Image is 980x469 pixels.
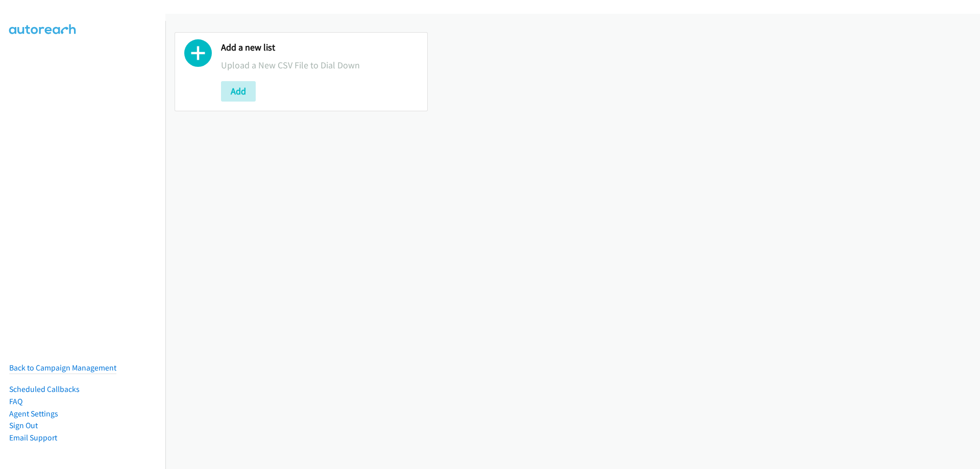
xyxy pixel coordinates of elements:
[221,42,418,54] h2: Add a new list
[9,433,57,442] a: Email Support
[9,384,80,394] a: Scheduled Callbacks
[9,421,38,430] a: Sign Out
[9,397,22,406] a: FAQ
[221,81,256,102] button: Add
[9,409,58,418] a: Agent Settings
[221,58,418,72] p: Upload a New CSV File to Dial Down
[9,363,116,373] a: Back to Campaign Management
